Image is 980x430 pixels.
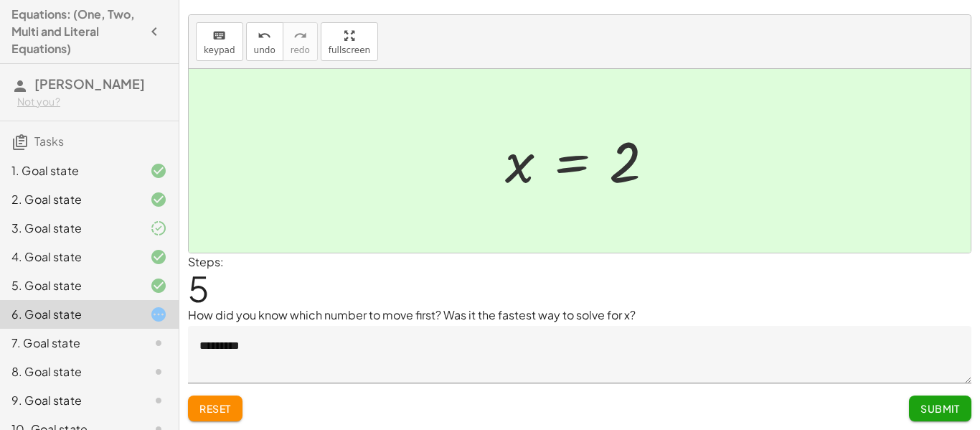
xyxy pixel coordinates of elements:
button: redoredo [283,22,318,61]
i: undo [258,27,271,45]
div: 1. Goal state [11,162,127,179]
i: Task not started. [150,392,167,409]
div: 3. Goal state [11,220,127,237]
span: keypad [204,45,235,55]
button: fullscreen [321,22,378,61]
i: Task started. [150,306,167,323]
button: Reset [188,396,242,421]
i: Task not started. [150,363,167,380]
span: Reset [199,402,231,415]
i: Task finished and correct. [150,248,167,266]
span: 5 [188,266,209,310]
p: How did you know which number to move first? Was it the fastest way to solve for x? [188,307,971,324]
span: Tasks [34,134,64,149]
button: keyboardkeypad [196,22,243,61]
i: Task finished and correct. [150,277,167,294]
i: Task finished and part of it marked as correct. [150,220,167,237]
i: redo [293,27,307,45]
button: Submit [909,396,971,421]
div: Not you? [17,95,167,109]
i: keyboard [212,27,226,45]
i: Task not started. [150,335,167,352]
span: [PERSON_NAME] [34,75,145,92]
div: 7. Goal state [11,335,127,352]
label: Steps: [188,254,224,269]
span: Submit [920,402,960,415]
span: redo [291,45,310,55]
button: undoundo [246,22,283,61]
div: 2. Goal state [11,191,127,208]
i: Task finished and correct. [150,191,167,208]
div: 6. Goal state [11,306,127,323]
i: Task finished and correct. [150,162,167,179]
h4: Equations: (One, Two, Multi and Literal Equations) [11,6,141,57]
span: undo [254,45,275,55]
span: fullscreen [329,45,370,55]
div: 5. Goal state [11,277,127,294]
div: 9. Goal state [11,392,127,409]
div: 8. Goal state [11,363,127,380]
div: 4. Goal state [11,248,127,266]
